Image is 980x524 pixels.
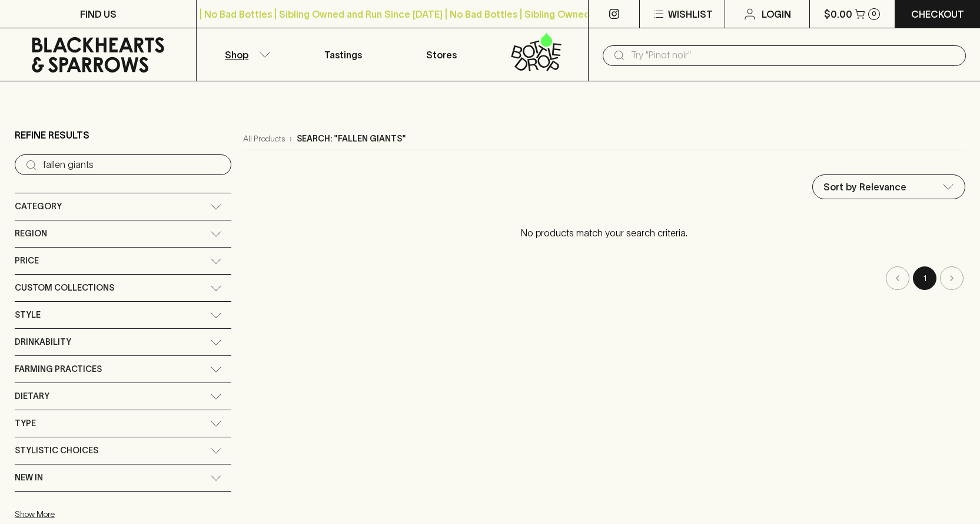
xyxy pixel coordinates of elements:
p: $0.00 [824,7,852,21]
div: Region [15,220,231,247]
a: All Products [243,133,285,145]
div: Stylistic Choices [15,437,231,464]
p: Wishlist [668,7,713,21]
p: Checkout [911,7,964,21]
span: Category [15,199,62,214]
div: Drinkability [15,329,231,355]
nav: pagination navigation [243,266,965,290]
p: Login [762,7,791,21]
p: Stores [426,48,457,62]
span: Price [15,253,39,268]
div: Category [15,193,231,220]
p: › [290,133,292,145]
div: Type [15,410,231,437]
span: Drinkability [15,335,71,350]
p: Sort by Relevance [823,180,906,194]
div: Custom Collections [15,275,231,301]
div: New In [15,464,231,491]
span: Farming Practices [15,362,102,377]
input: Try “Pinot noir” [43,156,222,174]
button: Shop [197,28,294,81]
p: Refine Results [15,128,89,142]
p: Search: "fallen giants" [297,133,406,145]
p: Tastings [324,48,362,62]
p: FIND US [80,7,117,21]
span: New In [15,470,43,485]
a: Stores [393,28,490,81]
span: Region [15,226,47,241]
span: Dietary [15,389,49,404]
p: 0 [872,11,876,17]
span: Custom Collections [15,281,114,295]
p: No products match your search criteria. [243,214,965,252]
input: Try "Pinot noir" [631,46,956,65]
p: Shop [225,48,248,62]
div: Price [15,248,231,274]
button: page 1 [913,266,936,290]
div: Sort by Relevance [813,175,965,199]
div: Style [15,302,231,328]
a: Tastings [294,28,392,81]
span: Stylistic Choices [15,443,98,458]
div: Dietary [15,383,231,410]
div: Farming Practices [15,356,231,383]
span: Style [15,308,41,322]
span: Type [15,416,36,431]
